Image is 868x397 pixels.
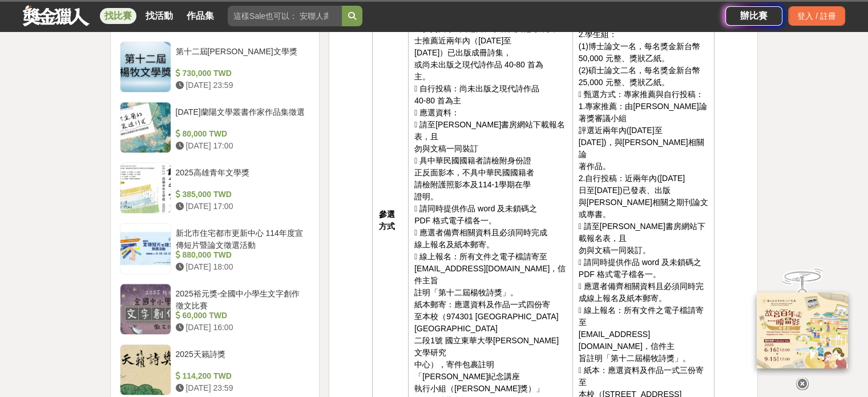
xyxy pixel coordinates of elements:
div: 385,000 TWD [176,189,306,200]
div: 114,200 TWD [176,370,306,382]
input: 這樣Sale也可以： 安聯人壽創意銷售法募集 [228,6,342,26]
div: 880,000 TWD [176,249,306,261]
a: 找活動 [141,8,177,24]
a: 找比賽 [100,8,136,24]
strong: 參選方式 [378,210,394,231]
a: 2025天籟詩獎 114,200 TWD [DATE] 23:59 [120,344,310,395]
div: 60,000 TWD [176,310,306,322]
div: 第十二屆[PERSON_NAME]文學獎 [176,46,306,67]
div: [DATE] 17:00 [176,200,306,212]
div: [DATE] 17:00 [176,140,306,152]
img: 968ab78a-c8e5-4181-8f9d-94c24feca916.png [757,292,848,368]
a: 作品集 [182,8,219,24]
div: 80,000 TWD [176,128,306,140]
div: [DATE] 23:59 [176,79,306,91]
div: 2025裕元獎-全國中小學生文字創作徵文比賽 [176,288,306,310]
a: 2025裕元獎-全國中小學生文字創作徵文比賽 60,000 TWD [DATE] 16:00 [120,283,310,335]
div: [DATE] 18:00 [176,261,306,273]
div: 2025高雄青年文學獎 [176,167,306,189]
a: 第十二屆[PERSON_NAME]文學獎 730,000 TWD [DATE] 23:59 [120,41,310,93]
div: [DATE] 23:59 [176,382,306,394]
a: 新北市住宅都市更新中心 114年度宣傳短片暨論文徵選活動 880,000 TWD [DATE] 18:00 [120,223,310,274]
div: 2025天籟詩獎 [176,348,306,370]
a: 2025高雄青年文學獎 385,000 TWD [DATE] 17:00 [120,162,310,214]
div: 新北市住宅都市更新中心 114年度宣傳短片暨論文徵選活動 [176,227,306,249]
a: 辦比賽 [725,6,782,26]
div: 登入 / 註冊 [788,6,845,26]
div: 730,000 TWD [176,67,306,79]
div: [DATE] 16:00 [176,322,306,334]
a: [DATE]蘭陽文學叢書作家作品集徵選 80,000 TWD [DATE] 17:00 [120,102,310,153]
div: [DATE]蘭陽文學叢書作家作品集徵選 [176,106,306,128]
